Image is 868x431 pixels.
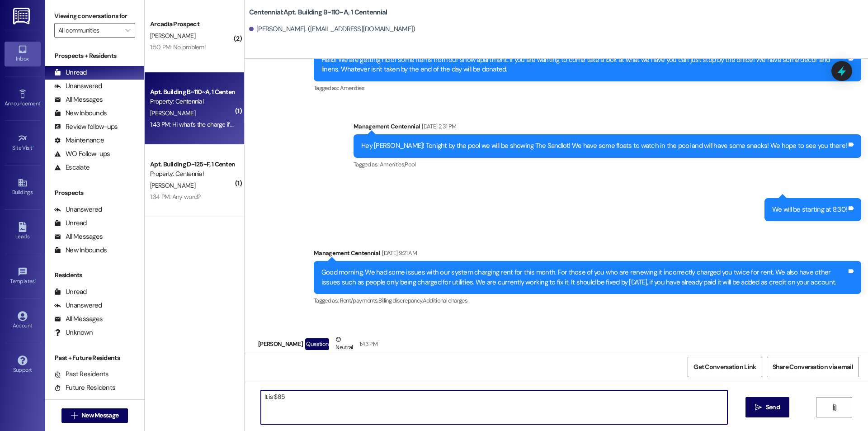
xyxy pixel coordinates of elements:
[54,81,102,91] div: Unanswered
[150,87,234,97] div: Apt. Building B~110~A, 1 Centennial
[54,383,115,393] div: Future Residents
[71,412,78,419] i: 
[54,287,87,297] div: Unread
[61,408,128,423] button: New Message
[340,84,364,92] span: Amenities
[314,81,861,95] div: Tagged as:
[688,357,762,377] button: Get Conversation Link
[54,314,103,324] div: All Messages
[150,181,195,189] span: [PERSON_NAME]
[54,95,103,104] div: All Messages
[150,109,195,117] span: [PERSON_NAME]
[13,8,32,24] img: ResiDesk Logo
[766,403,780,412] span: Send
[150,193,200,201] div: 1:34 PM: Any word?
[33,143,34,150] span: •
[54,122,118,132] div: Review follow-ups
[334,335,354,354] div: Neutral
[423,297,467,304] span: Additional charges
[5,308,41,333] a: Account
[361,141,847,151] div: Hey [PERSON_NAME]! Tonight by the pool we will be showing The Sandlot! We have some floats to wat...
[45,188,144,198] div: Prospects
[767,357,859,377] button: Share Conversation via email
[773,362,853,372] span: Share Conversation via email
[314,294,861,307] div: Tagged as:
[45,353,144,363] div: Past + Future Residents
[314,248,861,261] div: Management Centennial
[420,122,456,131] div: [DATE] 2:31 PM
[305,338,329,350] div: Question
[54,232,103,242] div: All Messages
[54,328,93,337] div: Unknown
[5,219,41,244] a: Leads
[405,161,415,168] span: Pool
[150,43,206,51] div: 1:50 PM: No problem!
[150,120,338,128] div: 1:43 PM: Hi what's the charge if we loose an apartment key and key fob?
[249,8,387,17] b: Centennial: Apt. Building B~110~A, 1 Centennial
[357,339,377,349] div: 1:43 PM
[340,297,378,304] span: Rent/payments ,
[354,158,861,171] div: Tagged as:
[150,19,234,29] div: Arcadia Prospect
[54,9,135,23] label: Viewing conversations for
[258,335,459,357] div: [PERSON_NAME]
[54,369,109,379] div: Past Residents
[378,297,423,304] span: Billing discrepancy ,
[58,23,121,38] input: All communities
[54,301,102,310] div: Unanswered
[150,160,234,169] div: Apt. Building D~125~F, 1 Centennial
[45,51,144,61] div: Prospects + Residents
[54,68,87,77] div: Unread
[693,362,756,372] span: Get Conversation Link
[755,404,762,411] i: 
[321,55,847,75] div: Hello! We are getting rid of some items from our show apartment. If you are wanting to come take ...
[261,390,727,424] textarea: It is $8
[150,169,234,179] div: Property: Centennial
[54,163,90,172] div: Escalate
[5,264,41,289] a: Templates •
[54,136,104,145] div: Maintenance
[5,175,41,199] a: Buildings
[354,122,861,134] div: Management Centennial
[249,24,415,34] div: [PERSON_NAME]. ([EMAIL_ADDRESS][DOMAIN_NAME])
[54,149,110,159] div: WO Follow-ups
[40,99,42,105] span: •
[321,268,847,287] div: Good morning. We had some issues with our system charging rent for this month. For those of you w...
[150,32,195,40] span: [PERSON_NAME]
[150,97,234,106] div: Property: Centennial
[5,42,41,66] a: Inbox
[35,277,36,283] span: •
[772,205,847,214] div: We will be starting at 8:30!
[54,109,107,118] div: New Inbounds
[745,397,789,417] button: Send
[45,270,144,280] div: Residents
[380,161,405,168] span: Amenities ,
[5,131,41,155] a: Site Visit •
[125,27,130,34] i: 
[54,218,87,228] div: Unread
[54,205,102,214] div: Unanswered
[81,411,118,420] span: New Message
[5,353,41,377] a: Support
[380,248,417,258] div: [DATE] 9:21 AM
[54,246,107,255] div: New Inbounds
[831,404,838,411] i: 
